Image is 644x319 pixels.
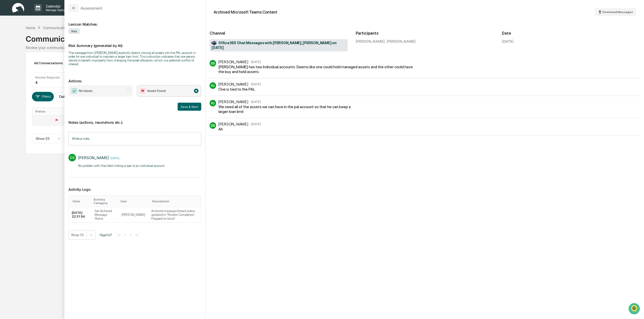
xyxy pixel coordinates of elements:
p: Manage Tasks [42,8,67,12]
span: Preclearance [10,63,32,68]
div: Toggle SortBy [94,198,116,205]
p: ​No problem with the client linking a loan to an individual account [78,163,165,168]
span: Download Messages [602,10,633,14]
div: 🔎 [5,73,9,77]
input: Clear [13,23,83,28]
a: 🔎Data Lookup [3,71,34,80]
button: Start new chat [86,40,92,46]
div: DS [210,60,216,67]
button: > [128,233,133,237]
button: Date:[DATE] - [DATE] [56,92,97,101]
img: Flag [140,88,146,94]
a: 🗄️Attestations [34,61,64,70]
span: Attestations [42,63,62,68]
th: Status [32,108,75,115]
span: Issues Found [147,88,166,93]
div: 🗄️ [36,64,41,68]
div: [PERSON_NAME] [218,122,248,126]
time: Saturday, July 12, 2025 at 2:49:52 PM [251,60,261,64]
td: Set Archived Message Status [92,207,118,222]
div: Review Required [35,76,59,79]
p: Activity Logs: [68,181,201,192]
div: Ah [218,127,259,132]
div: We need all of the assets we can have in the pal account so that he can keep a larger loan limit [218,104,352,114]
button: >| [134,233,140,237]
button: Save & Next [178,103,201,111]
span: Pylon [50,85,61,89]
h2: Channel [210,31,348,36]
div: Communications Archive [26,30,618,43]
button: |< [116,233,122,237]
div: Assessment [80,6,102,11]
p: Actions: [68,73,201,83]
div: 4 [35,80,37,85]
div: [PERSON_NAME] [218,99,248,104]
span: No Issues [79,88,92,93]
div: [PERSON_NAME], [PERSON_NAME] [356,39,494,43]
div: [PERSON_NAME] [78,155,109,160]
div: PJ [210,100,216,106]
div: Home [26,26,35,30]
h2: Participants [356,31,494,36]
p: Calendar [42,4,67,8]
td: [DATE] 22:31:54 [69,207,92,222]
time: Monday, July 14, 2025 at 4:31:53 PM [109,156,119,160]
p: Notes (actions, resolutions etc.): [68,114,201,124]
div: Communications Archive [43,26,84,30]
span: Page 1 of 1 [100,233,112,237]
div: DS [210,122,216,129]
time: Saturday, July 12, 2025 at 2:50:41 PM [251,82,261,86]
iframe: Open customer support [628,302,641,316]
button: Download Messages [595,8,636,16]
img: Checkmark [71,88,77,94]
div: [PERSON_NAME] has two Individual accounts. Seems like one could hold managed assets and the other... [218,65,415,74]
div: One is tied to the PAL [218,87,259,92]
div: Review your communication records across channels [26,45,618,50]
div: PJ [210,82,216,89]
div: The message from [PERSON_NAME] explicitly directs moving all assets into the PAL account in order... [68,51,201,66]
img: logo [12,3,24,13]
span: buy [68,28,80,34]
div: Start new chat [17,38,83,43]
div: We're available if you need us! [17,43,64,47]
a: Powered byPylon [35,85,61,89]
span: Office365 Chat Messages with [PERSON_NAME], [PERSON_NAME] on [DATE] [212,41,346,50]
div: All Conversations [32,59,70,67]
time: Saturday, July 12, 2025 at 2:56:05 PM [251,100,261,104]
div: Toggle SortBy [120,200,146,203]
button: < [123,233,128,237]
div: 🖐️ [5,64,9,68]
img: 1746055101610-c473b297-6a78-478c-a979-82029cc54cd1 [5,38,14,47]
span: Data Lookup [10,73,32,78]
div: Archived Microsoft Teams Content [214,10,277,15]
td: Archived message thread status updated to "Review Completed - Flagged as Issue". [148,207,201,222]
time: Saturday, July 12, 2025 at 2:57:02 PM [251,122,261,126]
a: 🖐️Preclearance [3,61,34,70]
div: Toggle SortBy [73,200,90,203]
div: [PERSON_NAME] [218,59,248,64]
div: Toggle SortBy [152,200,199,203]
td: [PERSON_NAME] [118,207,148,222]
button: Filters [32,92,54,101]
p: Risk Summary (generated by AI): [68,37,201,48]
div: [DATE] [502,39,513,43]
div: DS [68,154,76,161]
h2: Date [502,31,640,36]
div: [PERSON_NAME] [218,82,248,87]
div: Lexicon Matches: [68,16,201,26]
p: How can we help? [5,11,92,19]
